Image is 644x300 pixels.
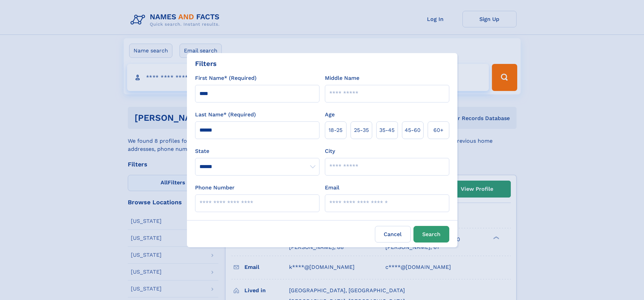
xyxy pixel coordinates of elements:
[325,111,335,119] label: Age
[195,184,235,192] label: Phone Number
[195,59,217,69] div: Filters
[405,126,421,134] span: 45‑60
[195,111,256,119] label: Last Name* (Required)
[413,226,449,243] button: Search
[433,126,444,134] span: 60+
[195,147,319,155] label: State
[325,147,335,155] label: City
[325,74,359,82] label: Middle Name
[195,74,257,82] label: First Name* (Required)
[354,126,369,134] span: 25‑35
[379,126,395,134] span: 35‑45
[375,226,411,243] label: Cancel
[325,184,339,192] label: Email
[329,126,342,134] span: 18‑25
